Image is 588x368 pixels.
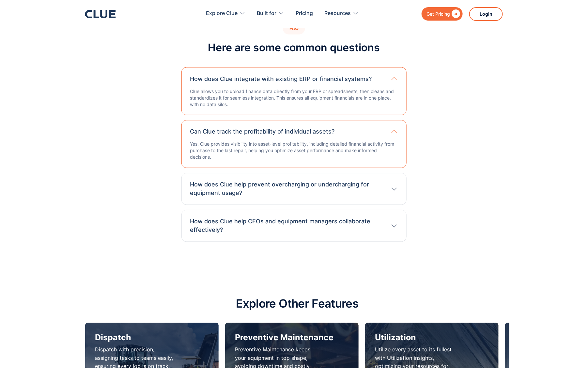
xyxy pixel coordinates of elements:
div: Get Pricing [426,10,450,18]
a: Get Pricing [422,7,463,21]
h3: How does Clue help CFOs and equipment managers collaborate effectively? [190,217,384,234]
h3: Can Clue track the profitability of individual assets? [190,128,334,136]
div: Built for [257,3,276,24]
p: Yes, Clue provides visibility into asset-level profitability, including detailed financial activi... [190,141,398,161]
h3: Preventive Maintenance [235,333,333,343]
h3: Dispatch [95,333,131,343]
div: Built for [257,3,284,24]
div: FAQ [283,23,305,35]
div:  [450,10,460,18]
div: Resources [324,3,359,24]
a: Login [469,7,503,21]
div: Explore Clue [206,3,238,24]
h3: How does Clue integrate with existing ERP or financial systems? [190,75,372,83]
a: Pricing [296,3,313,24]
h2: Explore Other Features [236,297,359,310]
div: Explore Clue [206,3,245,24]
h3: How does Clue help prevent overcharging or undercharging for equipment usage? [190,181,384,198]
h3: Utilization [375,333,416,343]
h2: Here are some common questions [208,41,380,54]
p: Clue allows you to upload finance data directly from your ERP or spreadsheets, then cleans and st... [190,88,398,108]
div: Resources [324,3,351,24]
